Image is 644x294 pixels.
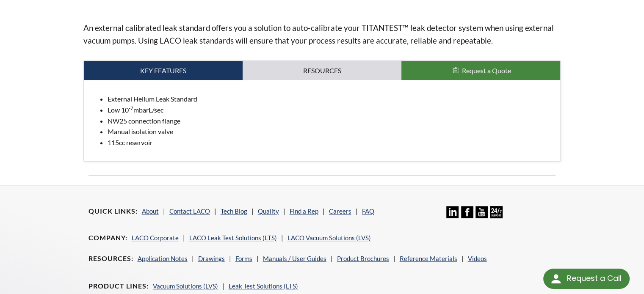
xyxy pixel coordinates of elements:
p: An external calibrated leak standard offers you a solution to auto-calibrate your TITANTEST™ leak... [83,22,561,47]
a: Videos [468,255,487,262]
li: Manual isolation valve [108,126,554,137]
img: round button [549,272,563,286]
a: Application Notes [138,255,188,262]
a: Contact LACO [169,207,210,215]
a: Forms [235,255,252,262]
h4: Resources [88,254,133,263]
button: Request a Quote [401,61,560,80]
a: Reference Materials [400,255,457,262]
a: 24/7 Support [490,212,502,220]
a: Manuals / User Guides [263,255,326,262]
li: 115cc reservoir [108,137,554,148]
img: 24/7 Support Icon [490,206,502,218]
a: FAQ [362,207,374,215]
a: Vacuum Solutions (LVS) [153,282,218,290]
a: Quality [258,207,279,215]
a: Leak Test Solutions (LTS) [229,282,298,290]
a: Careers [329,207,351,215]
a: About [142,207,159,215]
a: Product Brochures [337,255,389,262]
a: Tech Blog [221,207,247,215]
h4: Quick Links [88,207,138,216]
h4: Product Lines [88,282,149,291]
div: Request a Call [567,269,621,288]
sup: -7 [129,105,133,111]
a: LACO Vacuum Solutions (LVS) [287,234,371,242]
li: NW25 connection flange [108,115,554,126]
a: LACO Leak Test Solutions (LTS) [189,234,277,242]
a: Drawings [198,255,225,262]
li: External Helium Leak Standard [108,93,554,104]
h4: Company [88,234,127,242]
li: Low 10 mbarL/sec [108,104,554,115]
div: Request a Call [543,269,630,289]
a: Find a Rep [290,207,318,215]
a: Key Features [84,61,243,80]
a: Resources [243,61,401,80]
a: LACO Corporate [132,234,179,242]
span: Request a Quote [462,66,511,74]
